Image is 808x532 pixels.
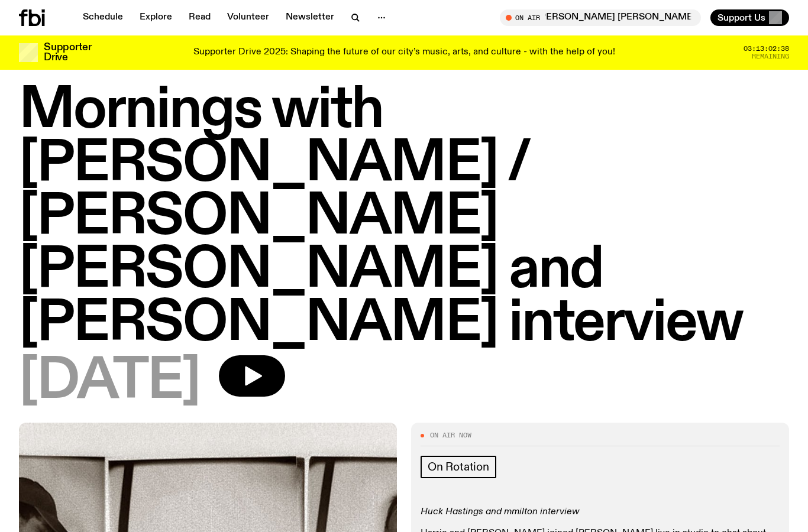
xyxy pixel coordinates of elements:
h3: Supporter Drive [44,43,91,63]
em: Huck Hastings and mmilton interview [421,507,579,517]
button: Support Us [710,9,789,26]
a: Volunteer [220,9,276,26]
a: Schedule [76,9,130,26]
span: 03:13:02:38 [744,46,789,52]
a: Read [182,9,218,26]
h1: Mornings with [PERSON_NAME] / [PERSON_NAME] [PERSON_NAME] and [PERSON_NAME] interview [19,85,789,351]
span: Support Us [717,12,765,23]
span: On Air Now [430,432,471,439]
a: On Rotation [421,456,496,478]
a: Explore [132,9,179,26]
button: On AirMornings with [PERSON_NAME] / [PERSON_NAME] [PERSON_NAME] and [PERSON_NAME] interview [500,9,701,26]
span: Remaining [752,53,789,60]
p: Supporter Drive 2025: Shaping the future of our city’s music, arts, and culture - with the help o... [193,47,615,58]
a: Newsletter [279,9,341,26]
span: On Rotation [428,460,489,473]
span: [DATE] [19,355,200,408]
